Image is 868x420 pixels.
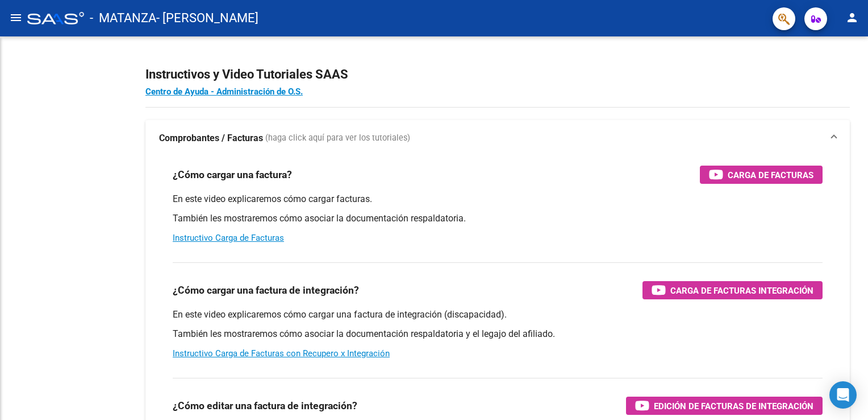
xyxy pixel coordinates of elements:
button: Edición de Facturas de integración [626,397,823,415]
span: Carga de Facturas [728,168,813,182]
h3: ¿Cómo cargar una factura de integración? [173,282,359,298]
button: Carga de Facturas [700,166,823,184]
a: Instructivo Carga de Facturas [173,233,284,243]
a: Centro de Ayuda - Administración de O.S. [145,87,303,97]
mat-expansion-panel-header: Comprobantes / Facturas (haga click aquí para ver los tutoriales) [145,120,850,157]
p: También les mostraremos cómo asociar la documentación respaldatoria. [173,212,823,225]
h3: ¿Cómo cargar una factura? [173,167,292,183]
span: (haga click aquí para ver los tutoriales) [265,132,410,145]
p: En este video explicaremos cómo cargar facturas. [173,193,823,205]
p: También les mostraremos cómo asociar la documentación respaldatoria y el legajo del afiliado. [173,328,823,340]
mat-icon: menu [9,11,23,24]
h2: Instructivos y Video Tutoriales SAAS [145,64,850,85]
div: Open Intercom Messenger [829,381,857,409]
span: - MATANZA [90,6,156,31]
strong: Comprobantes / Facturas [159,132,263,145]
span: - [PERSON_NAME] [156,6,258,31]
mat-icon: person [845,11,859,24]
span: Edición de Facturas de integración [654,399,813,413]
h3: ¿Cómo editar una factura de integración? [173,398,357,414]
p: En este video explicaremos cómo cargar una factura de integración (discapacidad). [173,308,823,321]
span: Carga de Facturas Integración [670,283,813,298]
a: Instructivo Carga de Facturas con Recupero x Integración [173,348,390,359]
button: Carga de Facturas Integración [642,281,823,299]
